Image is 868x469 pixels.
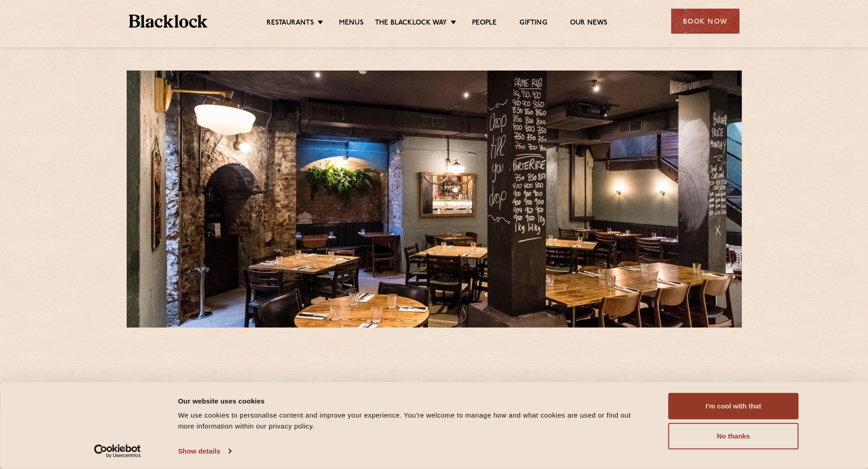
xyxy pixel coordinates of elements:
[339,19,364,29] a: Menus
[375,19,447,29] a: The Blacklock Way
[267,19,314,29] a: Restaurants
[472,19,497,29] a: People
[129,15,208,28] img: BL_Textured_Logo-footer-cropped.svg
[178,395,648,406] div: Our website uses cookies
[668,423,799,449] button: No thanks
[570,19,608,29] a: Our News
[77,444,157,458] a: Usercentrics Cookiebot - opens in a new window
[668,393,799,419] button: I'm cool with that
[519,19,547,29] a: Gifting
[178,410,648,432] div: We use cookies to personalise content and improve your experience. You're welcome to manage how a...
[671,9,740,34] div: Book Now
[178,444,231,458] a: Show details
